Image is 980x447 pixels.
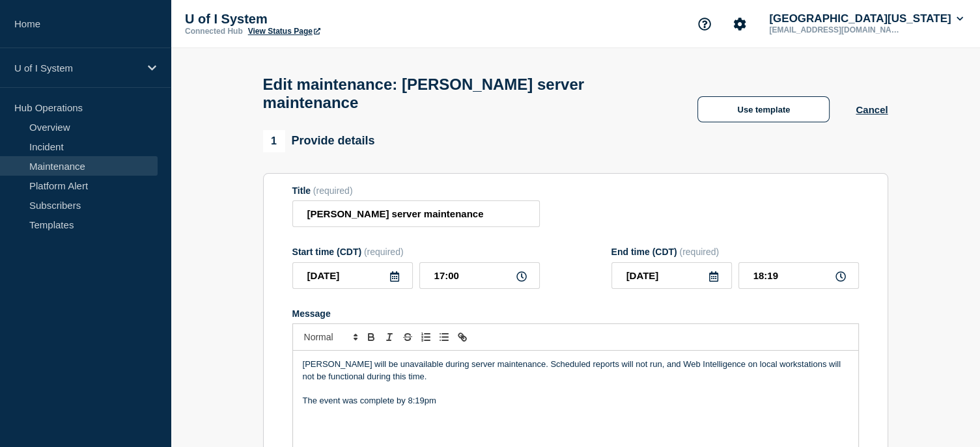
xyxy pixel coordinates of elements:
div: Message [292,308,859,319]
button: Toggle bold text [362,329,380,345]
button: Toggle ordered list [417,329,435,345]
a: View Status Page [248,27,320,36]
div: End time (CDT) [611,247,859,257]
input: Title [292,200,540,227]
button: Toggle link [453,329,471,345]
span: 1 [263,130,285,152]
span: (required) [679,247,719,257]
input: HH:MM [738,262,859,289]
button: Cancel [856,104,888,115]
p: U of I System [14,62,139,74]
h1: Edit maintenance: [PERSON_NAME] server maintenance [263,75,672,112]
span: (required) [364,247,404,257]
button: Toggle strikethrough text [399,329,417,345]
span: (required) [313,185,353,196]
button: [GEOGRAPHIC_DATA][US_STATE] [766,12,966,25]
button: Use template [697,96,830,122]
span: Font size [298,329,362,345]
p: The event was complete by 8:19pm [303,395,848,407]
p: [EMAIL_ADDRESS][DOMAIN_NAME] [766,25,902,34]
p: [PERSON_NAME] will be unavailable during server maintenance. Scheduled reports will not run, and ... [303,359,848,383]
div: Start time (CDT) [292,247,540,257]
div: Title [292,185,540,196]
p: U of I System [185,12,445,27]
button: Account settings [726,10,753,38]
input: YYYY-MM-DD [611,262,732,289]
button: Toggle italic text [380,329,399,345]
button: Support [691,10,718,38]
div: Provide details [263,130,375,152]
input: YYYY-MM-DD [292,262,413,289]
input: HH:MM [419,262,540,289]
p: Connected Hub [185,27,243,36]
button: Toggle bulleted list [435,329,453,345]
